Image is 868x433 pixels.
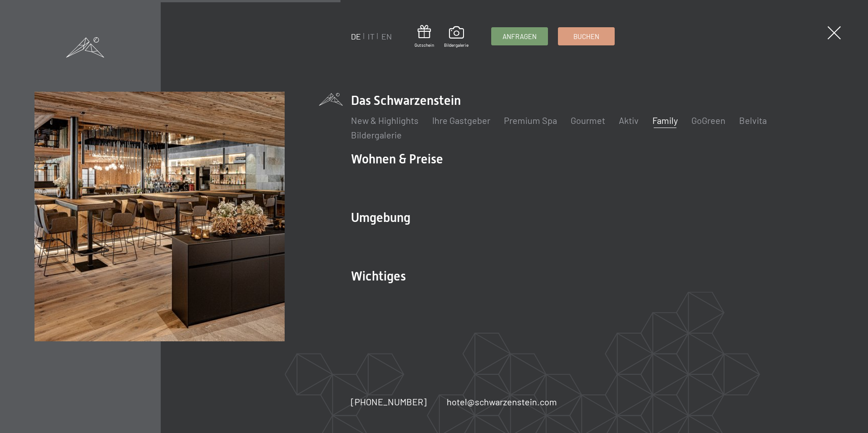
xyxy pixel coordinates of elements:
[351,129,402,140] a: Bildergalerie
[444,42,469,48] span: Bildergalerie
[571,115,605,126] a: Gourmet
[573,32,599,41] span: Buchen
[414,25,434,48] a: Gutschein
[652,115,678,126] a: Family
[492,28,547,45] a: Anfragen
[503,32,537,41] span: Anfragen
[739,115,767,126] a: Belvita
[691,115,725,126] a: GoGreen
[381,31,392,41] a: EN
[447,395,557,408] a: hotel@schwarzenstein.com
[351,115,419,126] a: New & Highlights
[414,42,434,48] span: Gutschein
[368,31,375,41] a: IT
[619,115,639,126] a: Aktiv
[504,115,557,126] a: Premium Spa
[351,395,427,408] a: [PHONE_NUMBER]
[432,115,490,126] a: Ihre Gastgeber
[351,31,361,41] a: DE
[351,396,427,407] span: [PHONE_NUMBER]
[558,28,614,45] a: Buchen
[444,26,469,48] a: Bildergalerie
